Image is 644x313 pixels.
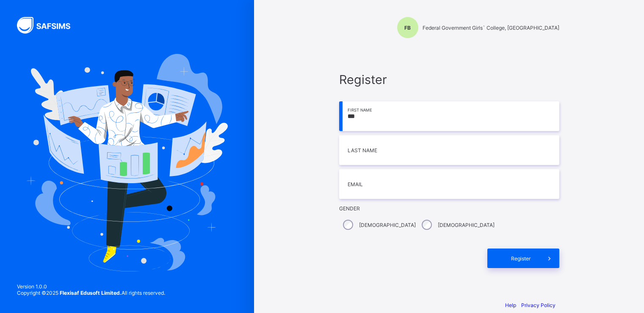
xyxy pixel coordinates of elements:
[502,255,540,262] span: Register
[339,205,559,212] span: Gender
[438,222,495,228] label: [DEMOGRAPHIC_DATA]
[505,302,516,308] a: Help
[26,54,228,271] img: Hero Image
[60,290,122,296] strong: Flexisaf Edusoft Limited.
[423,25,559,31] span: Federal Government Girls` College, [GEOGRAPHIC_DATA]
[17,283,165,290] span: Version 1.0.0
[17,17,80,34] img: SAFSIMS Logo
[359,222,416,228] label: [DEMOGRAPHIC_DATA]
[404,25,411,31] span: FB
[17,290,165,296] span: Copyright © 2025 All rights reserved.
[339,72,559,87] span: Register
[521,302,556,308] a: Privacy Policy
